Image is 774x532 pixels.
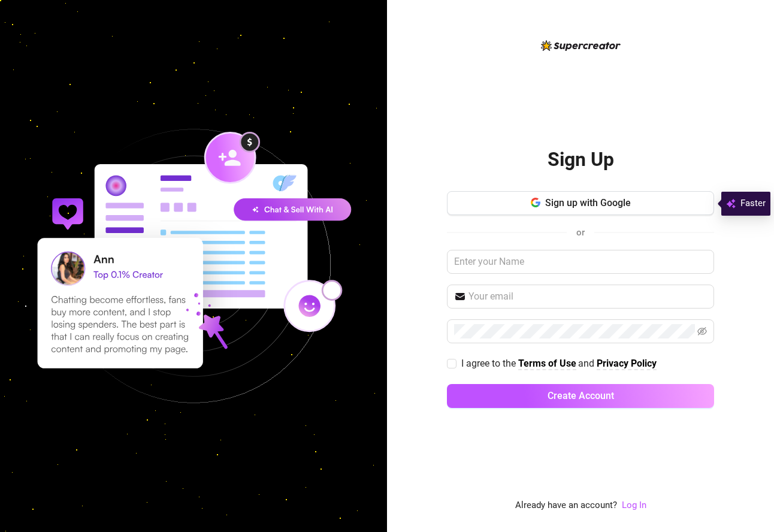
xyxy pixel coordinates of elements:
input: Enter your Name [447,250,714,274]
input: Your email [468,289,707,304]
strong: Privacy Policy [597,358,657,369]
span: Already have an account? [515,498,617,513]
button: Sign up with Google [447,191,714,215]
a: Terms of Use [518,358,576,370]
img: svg%3e [726,197,736,211]
span: and [578,358,597,369]
span: I agree to the [461,358,518,369]
strong: Terms of Use [518,358,576,369]
img: logo-BBDzfeDw.svg [541,40,621,51]
a: Log In [622,498,646,513]
span: Create Account [548,390,614,401]
a: Log In [622,500,646,510]
span: or [576,227,585,238]
span: Faster [740,197,766,211]
span: eye-invisible [697,327,707,336]
span: Sign up with Google [545,197,631,208]
h2: Sign Up [548,147,614,172]
a: Privacy Policy [597,358,657,370]
button: Create Account [447,384,714,408]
